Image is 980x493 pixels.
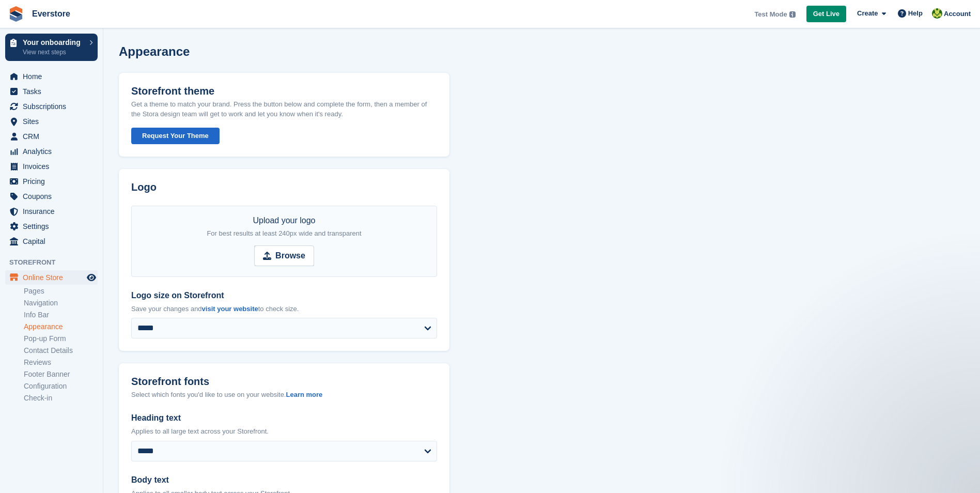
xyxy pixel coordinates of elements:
[24,286,98,296] a: Pages
[9,257,103,268] span: Storefront
[24,310,98,320] a: Info Bar
[24,322,98,332] a: Appearance
[28,5,74,22] a: Everstore
[5,34,98,61] a: Your onboarding View next steps
[131,474,437,486] label: Body text
[119,44,190,58] h1: Appearance
[131,181,437,193] h2: Logo
[5,174,98,189] a: menu
[908,8,923,19] span: Help
[24,381,98,391] a: Configuration
[23,189,85,204] span: Coupons
[8,6,24,22] img: stora-icon-8386f47178a22dfd0bd8f6a31ec36ba5ce8667c1dd55bd0f319d3a0aa187defe.svg
[24,393,98,403] a: Check-in
[23,144,85,159] span: Analytics
[857,8,878,19] span: Create
[23,159,85,174] span: Invoices
[131,289,437,302] label: Logo size on Storefront
[5,219,98,234] a: menu
[23,204,85,219] span: Insurance
[131,99,437,119] p: Get a theme to match your brand. Press the button below and complete the form, then a member of t...
[254,245,314,266] input: Browse
[5,204,98,219] a: menu
[23,219,85,234] span: Settings
[131,304,437,314] p: Save your changes and to check size.
[23,234,85,249] span: Capital
[944,9,971,19] span: Account
[23,174,85,189] span: Pricing
[24,298,98,308] a: Navigation
[24,369,98,379] a: Footer Banner
[23,39,84,46] p: Your onboarding
[23,270,85,285] span: Online Store
[23,129,85,144] span: CRM
[5,144,98,159] a: menu
[813,9,839,19] span: Get Live
[5,270,98,285] a: menu
[5,189,98,204] a: menu
[5,234,98,249] a: menu
[24,358,98,367] a: Reviews
[23,84,85,99] span: Tasks
[23,69,85,84] span: Home
[286,391,322,398] a: Learn more
[5,129,98,144] a: menu
[789,11,796,18] img: icon-info-grey-7440780725fd019a000dd9b08b2336e03edf1995a4989e88bcd33f0948082b44.svg
[23,114,85,129] span: Sites
[131,426,437,437] p: Applies to all large text across your Storefront.
[754,9,787,20] span: Test Mode
[24,334,98,344] a: Pop-up Form
[24,346,98,356] a: Contact Details
[275,250,305,262] strong: Browse
[131,376,209,388] h2: Storefront fonts
[131,85,214,97] h2: Storefront theme
[202,305,258,313] a: visit your website
[85,271,98,284] a: Preview store
[131,412,437,424] label: Heading text
[23,99,85,114] span: Subscriptions
[207,214,361,239] div: Upload your logo
[5,84,98,99] a: menu
[5,99,98,114] a: menu
[207,229,361,237] span: For best results at least 240px wide and transparent
[5,114,98,129] a: menu
[5,69,98,84] a: menu
[131,390,437,400] div: Select which fonts you'd like to use on your website.
[131,128,220,145] button: Request Your Theme
[5,159,98,174] a: menu
[932,8,942,19] img: Will Dodgson
[23,48,84,57] p: View next steps
[806,6,846,23] a: Get Live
